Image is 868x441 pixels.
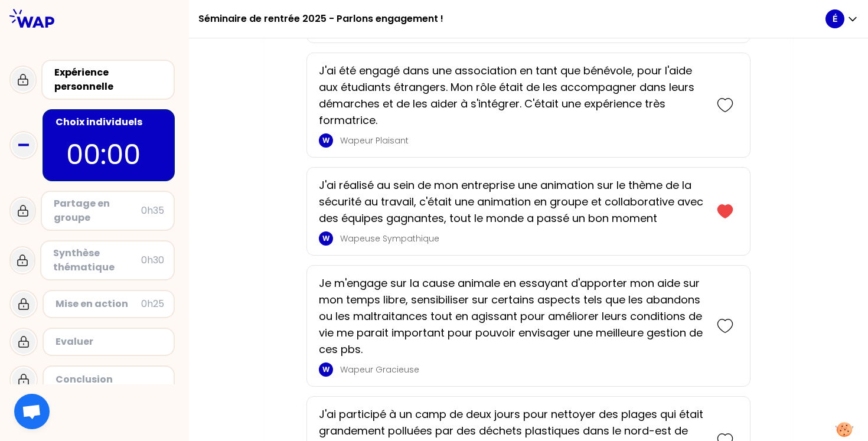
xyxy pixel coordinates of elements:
p: É [833,13,838,25]
p: Wapeur Plaisant [340,135,705,146]
p: J'ai été engagé dans une association en tant que bénévole, pour l'aide aux étudiants étrangers. M... [319,63,705,129]
div: Expérience personnelle [54,66,164,94]
p: Wapeur Gracieuse [340,364,705,375]
div: Choix individuels [56,115,164,129]
p: W [322,234,329,243]
button: É [825,9,859,28]
div: 0h30 [141,253,164,267]
div: 0h35 [141,204,164,218]
p: J'ai réalisé au sein de mon entreprise une animation sur le thème de la sécurité au travail, c'ét... [319,177,705,227]
div: Partage en groupe [54,197,141,225]
div: Conclusion [56,373,164,387]
div: Evaluer [56,335,164,349]
div: 0h25 [141,297,164,311]
p: Je m'engage sur la cause animale en essayant d'apporter mon aide sur mon temps libre, sensibilise... [319,275,705,358]
div: Synthèse thématique [53,246,141,275]
div: Mise en action [56,297,141,311]
p: W [322,136,329,145]
p: W [322,365,329,374]
p: 00:00 [66,134,151,175]
div: Ouvrir le chat [14,394,50,429]
p: Wapeuse Sympathique [340,233,705,244]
